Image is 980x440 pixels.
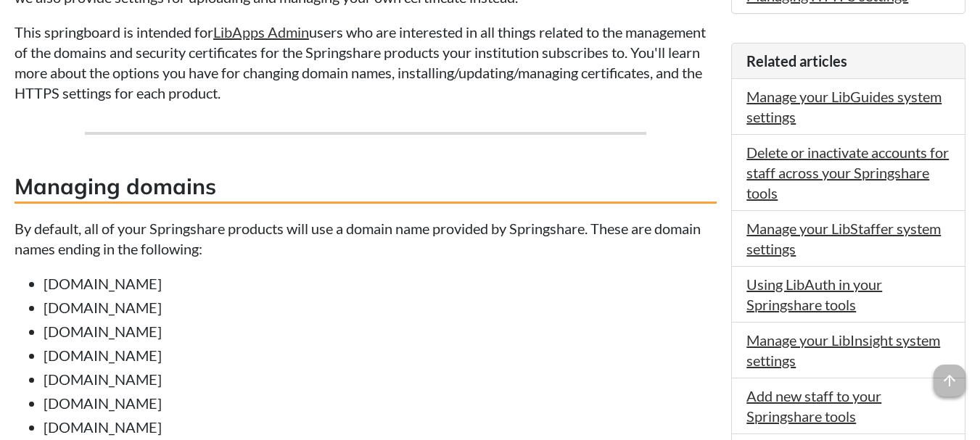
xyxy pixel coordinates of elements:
[934,365,965,397] span: arrow_upward
[15,171,717,204] h3: Managing domains
[44,369,717,389] li: [DOMAIN_NAME]
[746,144,949,202] a: Delete or inactivate accounts for staff across your Springshare tools
[934,366,965,383] a: arrow_upward
[746,52,847,70] span: Related articles
[746,331,940,369] a: Manage your LibInsight system settings
[15,218,717,259] p: By default, all of your Springshare products will use a domain name provided by Springshare. Thes...
[44,321,717,341] li: [DOMAIN_NAME]
[44,297,717,317] li: [DOMAIN_NAME]
[44,273,717,294] li: [DOMAIN_NAME]
[44,417,717,437] li: [DOMAIN_NAME]
[746,88,942,125] a: Manage your LibGuides system settings
[44,345,717,365] li: [DOMAIN_NAME]
[746,275,882,313] a: Using LibAuth in your Springshare tools
[15,22,717,103] p: This springboard is intended for users who are interested in all things related to the management...
[746,387,881,425] a: Add new staff to your Springshare tools
[44,393,717,413] li: [DOMAIN_NAME]
[213,23,309,41] a: LibApps Admin
[746,220,941,257] a: Manage your LibStaffer system settings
